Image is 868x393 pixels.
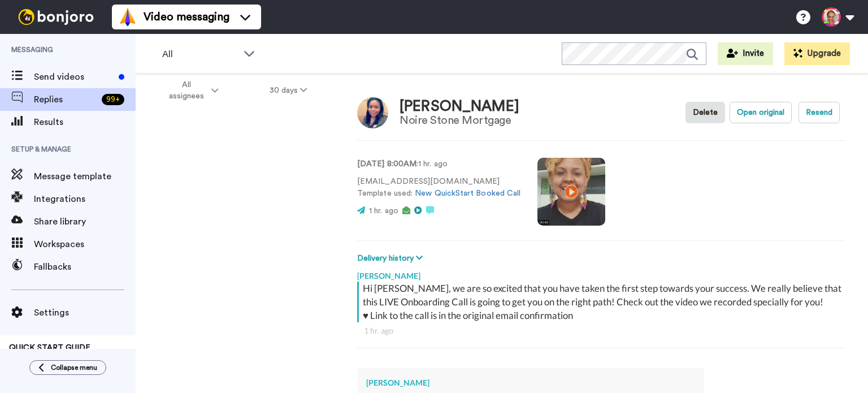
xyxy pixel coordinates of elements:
p: : 1 hr. ago [357,158,520,170]
span: All assignees [163,79,209,102]
span: QUICK START GUIDE [9,344,90,352]
span: Fallbacks [34,260,136,274]
button: 30 days [244,80,333,101]
button: Resend [798,102,840,123]
span: Collapse menu [51,363,97,372]
button: Invite [718,42,773,65]
span: Share library [34,215,136,228]
span: Message template [34,170,136,183]
img: vm-color.svg [119,8,137,26]
span: Settings [34,306,136,319]
a: New QuickStart Booked Call [415,189,520,197]
span: Workspaces [34,237,136,251]
strong: [DATE] 8:00AM [357,160,416,168]
div: 1 hr. ago [364,325,839,336]
span: Send videos [34,70,114,84]
div: [PERSON_NAME] [357,265,845,282]
span: Replies [34,93,97,106]
div: [PERSON_NAME] [400,98,519,115]
button: Upgrade [784,42,850,65]
button: Collapse menu [29,360,106,375]
div: Noire Stone Mortgage [400,114,519,127]
img: Image of Jelana Bryant [357,97,388,128]
button: Delete [685,102,725,123]
div: [PERSON_NAME] [366,377,695,388]
div: Hi [PERSON_NAME], we are so excited that you have taken the first step towards your success. We r... [363,282,843,322]
p: [EMAIL_ADDRESS][DOMAIN_NAME] Template used: [357,176,520,200]
span: 1 hr. ago [369,207,398,215]
span: All [162,47,238,61]
button: Open original [730,102,792,123]
span: Integrations [34,192,136,206]
button: All assignees [138,75,244,106]
span: Results [34,115,136,129]
img: bj-logo-header-white.svg [14,9,98,25]
div: 99 + [102,94,124,105]
span: Video messaging [144,9,229,25]
button: Delivery history [357,252,426,265]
